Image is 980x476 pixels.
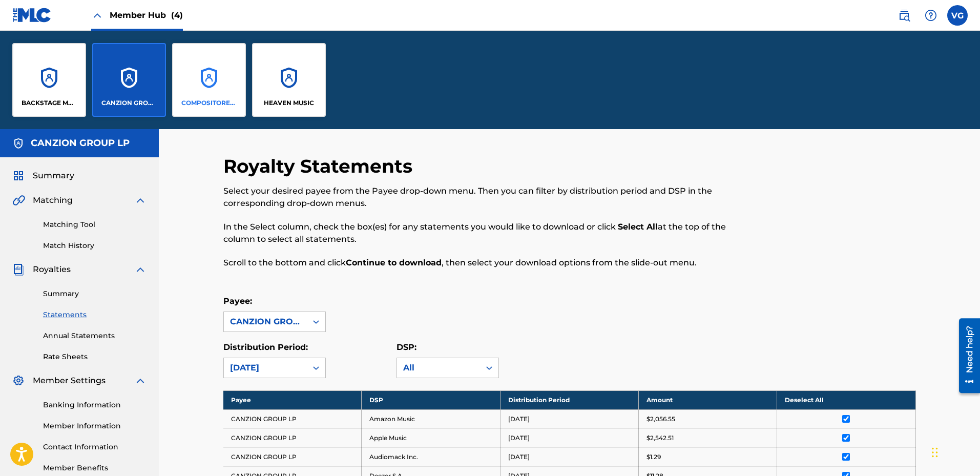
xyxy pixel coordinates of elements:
td: [DATE] [500,409,638,428]
td: [DATE] [500,447,638,466]
span: Summary [33,170,74,182]
div: All [403,362,474,374]
a: AccountsBACKSTAGE MUSIC [12,43,86,117]
p: In the Select column, check the box(es) for any statements you would like to download or click at... [223,221,757,245]
span: Royalties [33,263,71,276]
label: Payee: [223,296,252,306]
a: Member Information [43,421,147,431]
td: CANZION GROUP LP [223,447,362,466]
div: Help [921,5,941,26]
span: Member Hub [110,9,183,21]
a: Statements [43,309,147,320]
a: Banking Information [43,400,147,410]
a: Contact Information [43,442,147,452]
a: AccountsHEAVEN MUSIC [252,43,326,117]
a: AccountsCANZION GROUP LP [92,43,166,117]
p: CANZION GROUP LP [101,98,157,108]
div: [DATE] [230,362,301,374]
td: [DATE] [500,428,638,447]
span: Matching [33,194,73,206]
td: CANZION GROUP LP [223,409,362,428]
th: DSP [362,390,500,409]
img: Close [91,9,103,22]
img: help [925,9,937,22]
th: Distribution Period [500,390,638,409]
img: expand [134,263,147,276]
a: Matching Tool [43,219,147,230]
p: $2,056.55 [647,415,675,424]
iframe: Chat Widget [929,427,980,476]
img: Matching [12,194,25,206]
a: SummarySummary [12,170,74,182]
h5: CANZION GROUP LP [31,137,130,149]
img: Royalties [12,263,25,276]
h2: Royalty Statements [223,155,418,178]
th: Payee [223,390,362,409]
div: User Menu [947,5,968,26]
p: BACKSTAGE MUSIC [22,98,77,108]
strong: Select All [618,222,658,232]
a: Public Search [894,5,914,26]
span: (4) [171,10,183,20]
td: Audiomack Inc. [362,447,500,466]
a: Summary [43,288,147,299]
iframe: Resource Center [951,315,980,397]
img: expand [134,375,147,387]
img: expand [134,194,147,206]
a: Annual Statements [43,330,147,341]
p: $1.29 [647,452,661,462]
label: Distribution Period: [223,342,308,352]
p: COMPOSITORES PUBLISHING [181,98,237,108]
img: Accounts [12,137,25,150]
div: Drag [932,437,938,468]
th: Deselect All [777,390,915,409]
a: Rate Sheets [43,351,147,362]
img: Member Settings [12,375,25,387]
td: CANZION GROUP LP [223,428,362,447]
strong: Continue to download [346,258,442,267]
td: Amazon Music [362,409,500,428]
a: Member Benefits [43,463,147,473]
label: DSP: [397,342,416,352]
td: Apple Music [362,428,500,447]
p: Select your desired payee from the Payee drop-down menu. Then you can filter by distribution peri... [223,185,757,210]
span: Member Settings [33,375,106,387]
img: search [898,9,910,22]
img: Summary [12,170,25,182]
p: HEAVEN MUSIC [264,98,314,108]
th: Amount [638,390,777,409]
a: Match History [43,240,147,251]
p: Scroll to the bottom and click , then select your download options from the slide-out menu. [223,257,757,269]
a: AccountsCOMPOSITORES PUBLISHING [172,43,246,117]
img: MLC Logo [12,8,52,23]
p: $2,542.51 [647,433,674,443]
div: CANZION GROUP LP [230,316,301,328]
